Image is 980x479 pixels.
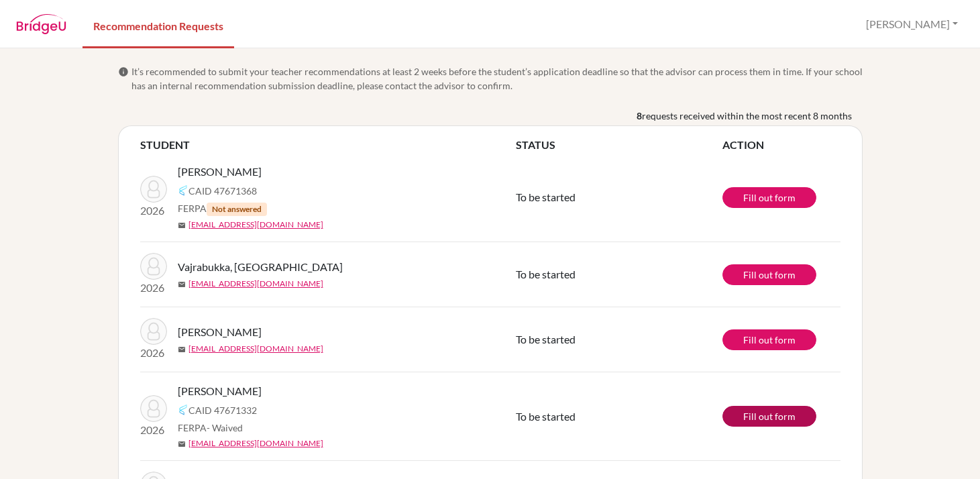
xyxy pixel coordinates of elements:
[188,184,257,198] span: CAID 47671368
[140,203,167,219] p: 2026
[178,440,186,448] span: mail
[722,137,840,153] th: ACTION
[178,201,267,216] span: FERPA
[140,345,167,361] p: 2026
[178,324,262,340] span: [PERSON_NAME]
[118,66,129,77] span: info
[140,395,167,422] img: Chen, Breno
[131,64,863,93] span: It’s recommended to submit your teacher recommendations at least 2 weeks before the student’s app...
[178,185,188,196] img: Common App logo
[516,191,576,203] span: To be started
[722,329,816,350] a: Fill out form
[178,259,343,275] span: Vajrabukka, [GEOGRAPHIC_DATA]
[178,421,243,435] span: FERPA
[188,403,257,417] span: CAID 47671332
[516,268,576,280] span: To be started
[722,406,816,427] a: Fill out form
[516,410,576,423] span: To be started
[516,137,722,153] th: STATUS
[83,2,234,48] a: Recommendation Requests
[178,221,186,229] span: mail
[207,203,267,216] span: Not answered
[207,422,243,433] span: - Waived
[722,264,816,285] a: Fill out form
[178,280,186,288] span: mail
[188,343,323,355] a: [EMAIL_ADDRESS][DOMAIN_NAME]
[178,164,262,180] span: [PERSON_NAME]
[722,187,816,208] a: Fill out form
[637,109,642,123] b: 8
[16,14,66,34] img: BridgeU logo
[140,176,167,203] img: Tumur, Anand
[178,405,188,415] img: Common App logo
[188,219,323,231] a: [EMAIL_ADDRESS][DOMAIN_NAME]
[140,318,167,345] img: Carter, Micah
[178,383,262,399] span: [PERSON_NAME]
[860,11,964,37] button: [PERSON_NAME]
[140,253,167,280] img: Vajrabukka, Alnum
[516,333,576,345] span: To be started
[140,422,167,438] p: 2026
[188,437,323,449] a: [EMAIL_ADDRESS][DOMAIN_NAME]
[140,280,167,296] p: 2026
[140,137,516,153] th: STUDENT
[642,109,852,123] span: requests received within the most recent 8 months
[178,345,186,354] span: mail
[188,278,323,290] a: [EMAIL_ADDRESS][DOMAIN_NAME]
